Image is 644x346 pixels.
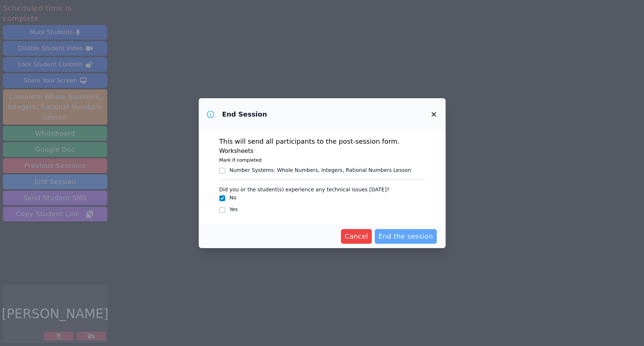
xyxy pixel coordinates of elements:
button: End the session [375,229,437,244]
small: Mark if completed [219,157,262,163]
span: Cancel [345,231,368,242]
label: Yes [230,206,238,212]
h3: Worksheets [219,147,425,155]
h3: End Session [222,110,267,119]
span: End the session [378,231,433,242]
div: Number Systems : Whole Numbers, Integers, Rational Numbers Lesson [230,166,411,174]
legend: Did you or the student(s) experience any technical issues [DATE]? [219,183,389,194]
button: Cancel [341,229,372,244]
label: No [230,195,237,200]
p: This will send all participants to the post-session form. [219,136,425,147]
